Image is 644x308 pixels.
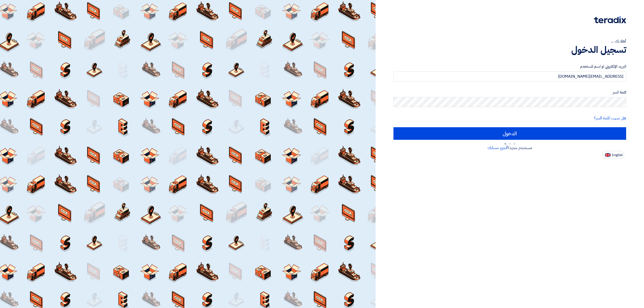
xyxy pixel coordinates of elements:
div: أهلا بك ... [393,38,626,44]
a: أنشئ حسابك [488,145,507,151]
span: English [612,153,623,157]
a: هل نسيت كلمة السر؟ [594,115,626,121]
label: كلمة السر [393,90,626,95]
input: أدخل بريد العمل الإلكتروني او اسم المستخدم الخاص بك ... [393,71,626,81]
h1: تسجيل الدخول [393,44,626,55]
img: en-US.png [605,153,611,157]
img: Teradix logo [594,16,626,23]
input: الدخول [393,127,626,140]
label: البريد الإلكتروني او اسم المستخدم [393,64,626,69]
div: مستخدم جديد؟ [393,145,626,151]
button: English [602,151,624,159]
